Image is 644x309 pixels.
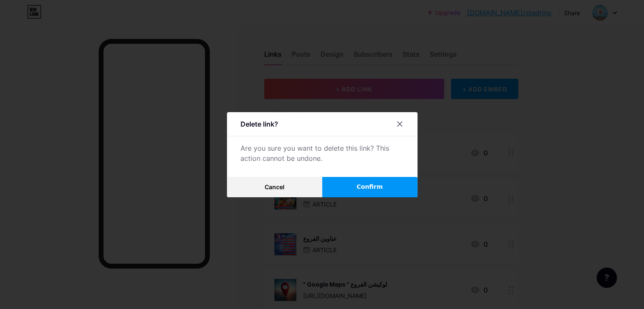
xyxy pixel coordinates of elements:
div: Are you sure you want to delete this link? This action cannot be undone. [240,143,404,163]
span: Confirm [357,182,383,191]
button: Cancel [227,177,322,197]
button: Confirm [322,177,417,197]
span: Cancel [265,183,285,190]
div: Delete link? [240,119,278,129]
